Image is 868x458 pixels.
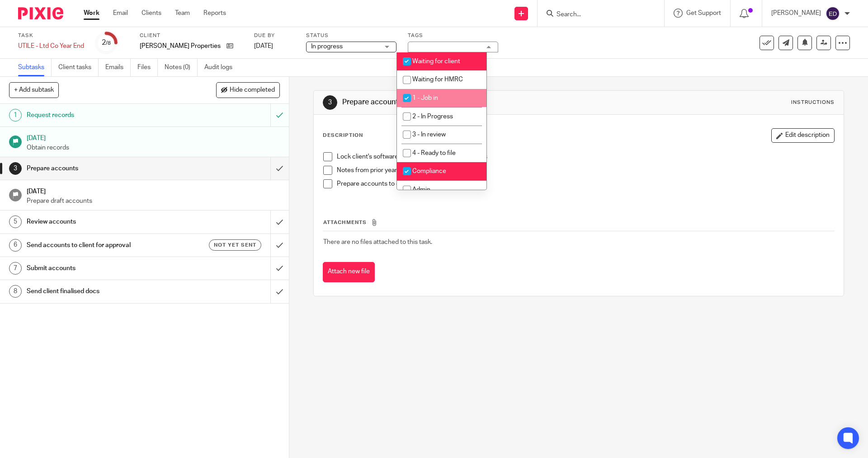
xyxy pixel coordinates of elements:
span: 4 - Ready to file [412,150,456,156]
p: Prepare draft accounts [27,196,280,206]
label: Tags [408,32,498,39]
label: Task [18,32,84,39]
h1: Request records [27,108,183,122]
label: Status [306,32,396,39]
span: [DATE] [254,43,273,49]
span: Compliance [412,168,446,174]
a: Team [175,9,190,18]
small: /8 [106,41,111,46]
span: Waiting for HMRC [412,76,463,83]
img: svg%3E [826,6,840,21]
p: [PERSON_NAME] [771,9,821,18]
h1: [DATE] [27,185,280,196]
span: There are no files attached to this task. [323,239,432,245]
label: Due by [254,32,295,39]
p: Prepare accounts to draft [337,179,834,188]
span: Not yet sent [214,241,256,249]
button: Edit description [771,128,835,143]
h1: Send client finalised docs [27,285,183,298]
span: Get Support [686,10,721,16]
p: Obtain records [27,143,280,152]
div: 1 [9,109,22,122]
a: Email [113,9,128,18]
span: Admin [412,187,430,193]
span: Attachments [323,220,367,225]
a: Work [84,9,99,18]
button: + Add subtask [9,82,59,98]
div: 7 [9,262,22,275]
a: Emails [105,59,131,76]
a: Files [137,59,158,76]
h1: Send accounts to client for approval [27,238,183,252]
span: 1 - Job in [412,95,438,101]
h1: Prepare accounts [27,162,183,175]
a: Audit logs [204,59,239,76]
a: Client tasks [58,59,99,76]
button: Attach new file [323,262,375,282]
a: Reports [203,9,226,18]
span: Waiting for client [412,58,460,65]
a: Notes (0) [165,59,198,76]
h1: Submit accounts [27,262,183,275]
div: Instructions [791,99,835,106]
h1: Prepare accounts [342,98,598,107]
span: 2 - In Progress [412,113,453,120]
span: Hide completed [230,87,275,94]
div: 2 [102,37,111,48]
button: Hide completed [216,82,280,98]
input: Search [556,11,637,19]
label: Client [140,32,243,39]
h1: Review accounts [27,215,183,229]
h1: [DATE] [27,131,280,143]
a: Subtasks [18,59,52,76]
p: [PERSON_NAME] Properties Ltd [140,42,222,51]
div: 5 [9,215,22,228]
p: Lock client's software to stop backdated transactions [337,152,834,161]
div: 3 [9,162,22,175]
div: 3 [323,95,337,110]
span: 3 - In review [412,131,446,138]
img: Pixie [18,7,63,19]
div: 8 [9,285,22,298]
p: Notes from prior year: [337,166,834,175]
span: In progress [311,43,343,50]
p: Description [323,132,363,139]
a: Clients [142,9,161,18]
div: UTILE - Ltd Co Year End [18,42,84,51]
div: 6 [9,239,22,252]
